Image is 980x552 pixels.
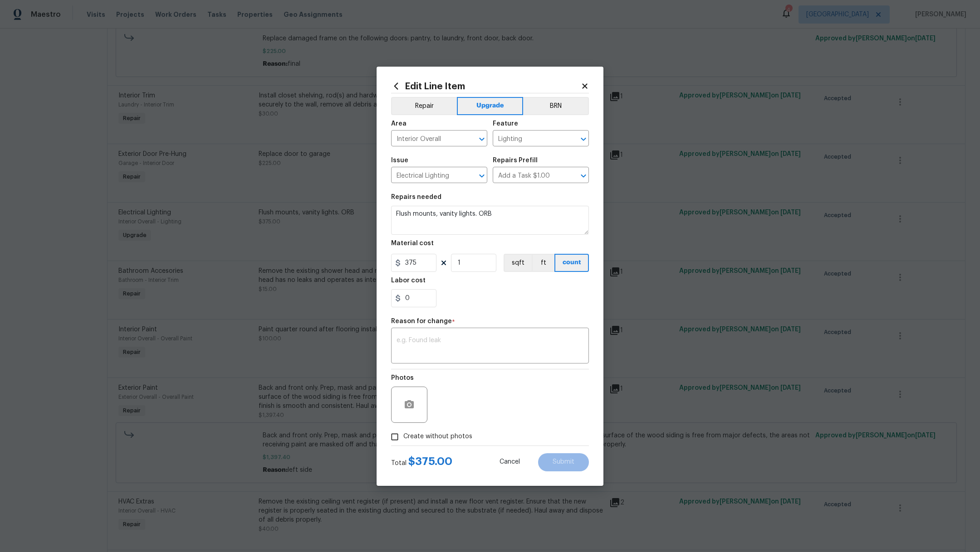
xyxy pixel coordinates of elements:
[553,459,574,465] span: Submit
[493,121,518,127] h5: Feature
[475,169,488,182] button: Open
[577,133,590,145] button: Open
[408,456,452,467] span: $ 375.00
[500,459,520,465] span: Cancel
[538,453,589,471] button: Submit
[391,121,407,127] h5: Area
[532,254,554,272] button: ft
[391,81,581,91] h2: Edit Line Item
[391,206,589,235] textarea: Flush mounts, vanity lights. ORB
[554,254,589,272] button: count
[504,254,532,272] button: sqft
[391,97,457,115] button: Repair
[475,133,488,145] button: Open
[523,97,589,115] button: BRN
[391,240,434,247] h5: Material cost
[391,157,408,164] h5: Issue
[577,169,590,182] button: Open
[403,432,472,441] span: Create without photos
[391,277,426,284] h5: Labor cost
[457,97,524,115] button: Upgrade
[391,457,452,468] div: Total
[493,157,538,164] h5: Repairs Prefill
[391,194,441,200] h5: Repairs needed
[391,375,414,381] h5: Photos
[485,453,534,471] button: Cancel
[391,318,452,324] h5: Reason for change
